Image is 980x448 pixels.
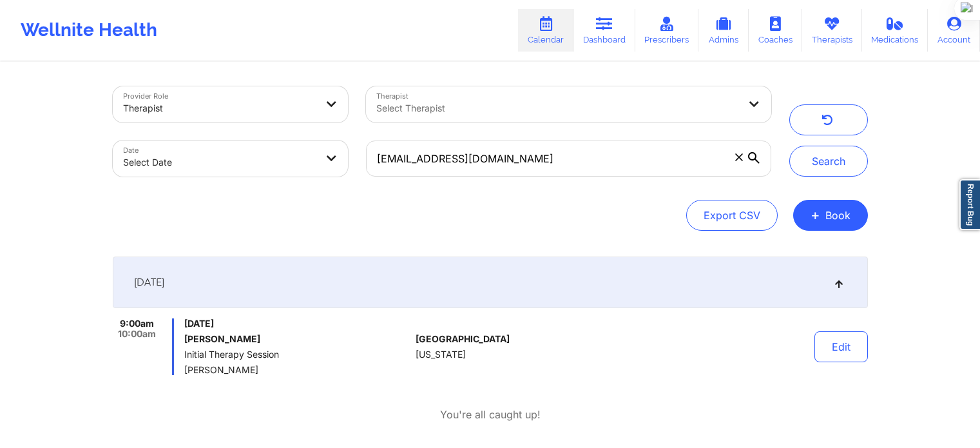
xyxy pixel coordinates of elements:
div: Therapist [123,94,316,122]
div: Select Date [123,148,316,177]
a: Report Bug [959,179,980,230]
span: 9:00am [120,318,154,329]
a: Coaches [749,9,802,52]
a: Admins [698,9,749,52]
span: 10:00am [118,329,156,339]
span: [PERSON_NAME] [184,365,410,375]
p: You're all caught up! [440,407,541,422]
button: Export CSV [686,200,778,231]
a: Medications [862,9,928,52]
a: Therapists [802,9,862,52]
button: +Book [793,200,868,231]
span: Initial Therapy Session [184,349,410,360]
button: Search [789,146,868,177]
a: Account [928,9,980,52]
a: Calendar [518,9,573,52]
h6: [PERSON_NAME] [184,334,410,344]
input: Search by patient email [366,141,771,177]
span: [US_STATE] [416,349,466,360]
span: [DATE] [134,276,164,289]
a: Prescribers [635,9,699,52]
span: + [811,211,820,219]
a: Dashboard [573,9,635,52]
span: [DATE] [184,318,410,329]
span: [GEOGRAPHIC_DATA] [416,334,510,344]
button: Edit [814,331,868,362]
